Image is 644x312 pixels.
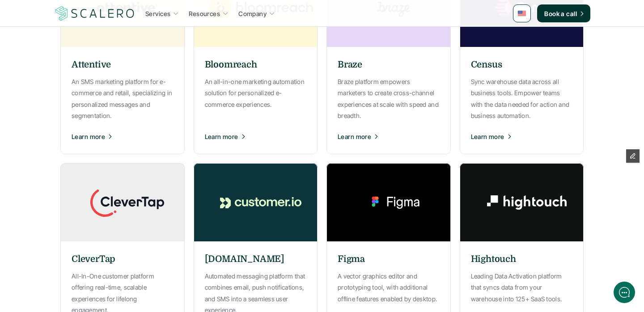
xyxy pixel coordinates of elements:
[626,149,640,163] button: Edit Framer Content
[72,132,105,141] p: Learn more
[205,76,307,110] p: An all-in-one marketing automation solution for personalized e-commerce experiences.
[471,132,504,141] p: Learn more
[140,246,152,254] g: />
[338,132,371,141] p: Learn more
[145,9,170,18] p: Services
[614,282,635,303] iframe: gist-messenger-bubble-iframe
[338,58,362,72] h6: Braze
[471,58,502,72] h6: Census
[471,270,573,304] p: Leading Data Activation platform that syncs data from your warehouse into 125+ SaaS tools.
[205,253,284,266] h6: [DOMAIN_NAME]
[205,58,257,72] h6: Bloomreach
[75,228,113,234] span: We run on Gist
[471,253,516,266] h6: Hightouch
[27,6,168,23] div: ScaleroBack [DATE]
[205,125,307,148] button: Learn more
[142,248,149,253] tspan: GIF
[189,9,220,18] p: Resources
[471,76,573,121] p: Sync warehouse data across all business tools. Empower teams with the data needed for action and ...
[72,76,174,121] p: An SMS marketing platform for e-commerce and retail, specializing in personalized messages and se...
[72,58,111,72] h6: Attentive
[54,5,136,21] a: Scalero company logotype
[338,76,440,121] p: Braze platform empowers marketers to create cross-channel experiences at scale with speed and bre...
[338,125,440,148] button: Learn more
[537,4,590,22] a: Book a call
[338,253,365,266] h6: Figma
[338,270,440,304] p: A vector graphics editor and prototyping tool, with additional offline features enabled by desktop.
[34,6,64,16] div: Scalero
[238,9,267,18] p: Company
[136,238,155,263] button: />GIF
[205,132,238,141] p: Learn more
[54,5,136,22] img: Scalero company logotype
[544,9,577,18] p: Book a call
[471,125,573,148] button: Learn more
[34,17,64,23] div: Back [DATE]
[72,125,174,148] button: Learn more
[72,253,115,266] h6: CleverTap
